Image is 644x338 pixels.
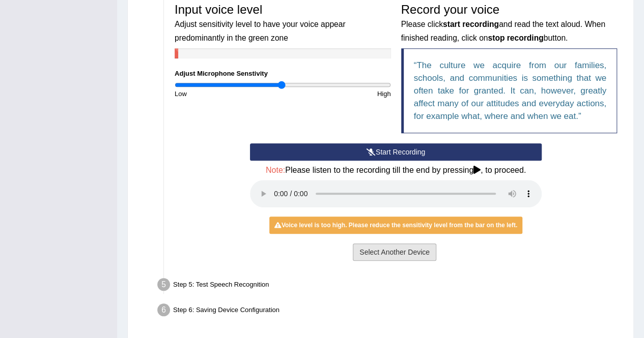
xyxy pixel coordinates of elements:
button: Select Another Device [353,243,436,261]
q: The culture we acquire from our families, schools, and communities is something that we often tak... [414,60,607,121]
h4: Please listen to the recording till the end by pressing , to proceed. [250,166,542,175]
div: Step 6: Saving Device Configuration [153,300,629,323]
b: start recording [443,20,499,28]
div: High [283,89,396,99]
h3: Record your voice [401,3,618,43]
div: Step 5: Test Speech Recognition [153,275,629,297]
button: Start Recording [250,143,542,161]
b: stop recording [488,34,543,42]
div: Low [170,89,283,99]
small: Adjust sensitivity level to have your voice appear predominantly in the green zone [175,20,345,42]
small: Please click and read the text aloud. When finished reading, click on button. [401,20,605,42]
label: Adjust Microphone Senstivity [175,69,268,78]
span: Note: [266,166,285,174]
h3: Input voice level [175,3,391,43]
div: Voice level is too high. Please reduce the sensitivity level from the bar on the left. [269,217,522,234]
